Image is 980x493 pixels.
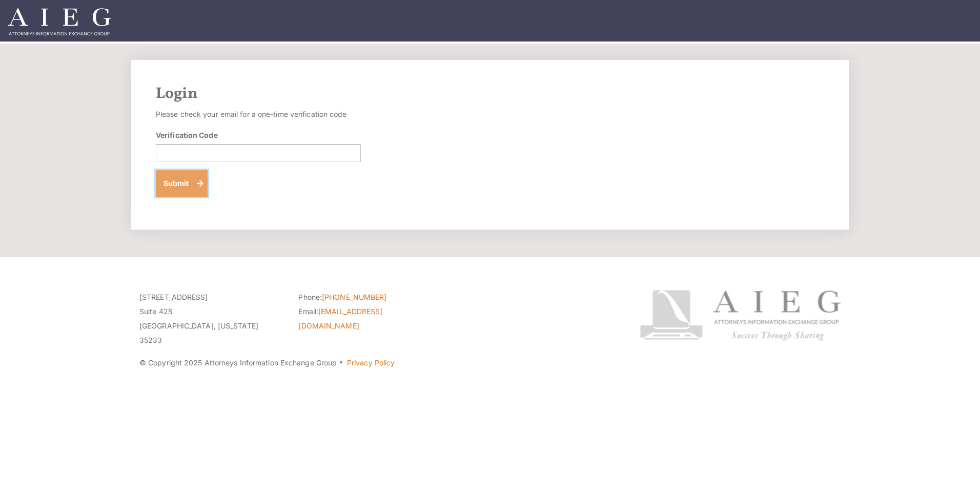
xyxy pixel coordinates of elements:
img: Attorneys Information Exchange Group logo [640,290,841,341]
a: [PHONE_NUMBER] [322,293,386,301]
button: Submit [156,170,208,197]
li: Email: [298,304,442,333]
p: [STREET_ADDRESS] Suite 425 [GEOGRAPHIC_DATA], [US_STATE] 35233 [139,290,283,347]
h2: Login [156,85,824,103]
p: © Copyright 2025 Attorneys Information Exchange Group [139,356,601,370]
img: Attorneys Information Exchange Group [8,8,111,35]
a: Privacy Policy [347,358,395,367]
span: · [339,362,343,367]
p: Please check your email for a one-time verification code [156,107,361,121]
li: Phone: [298,290,442,304]
a: [EMAIL_ADDRESS][DOMAIN_NAME] [298,307,382,330]
label: Verification Code [156,130,218,140]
